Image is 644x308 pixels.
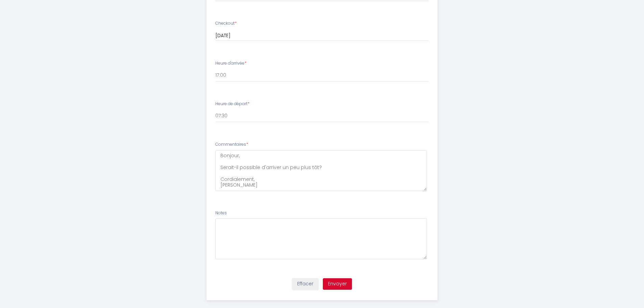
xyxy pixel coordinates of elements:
[292,278,318,290] button: Effacer
[215,141,248,148] label: Commentaires
[215,210,227,216] label: Notes
[323,278,352,290] button: Envoyer
[215,20,237,27] label: Checkout
[215,101,249,107] label: Heure de départ
[215,60,246,67] label: Heure d'arrivée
